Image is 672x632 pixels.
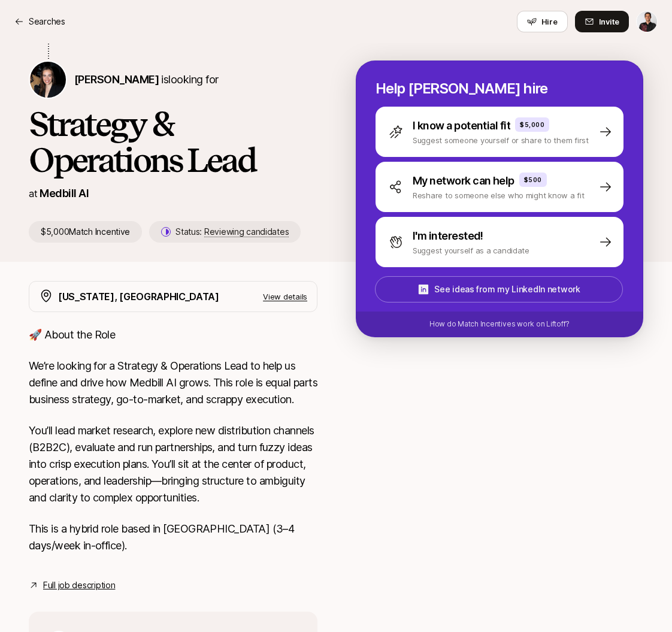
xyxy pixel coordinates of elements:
[30,62,66,98] img: Jana Raykow
[413,117,510,134] p: I know a potential fit
[413,189,585,201] p: Reshare to someone else who might know a fit
[413,173,514,189] p: My network can help
[524,175,542,185] p: $500
[29,106,317,178] h1: Strategy & Operations Lead
[29,326,317,343] p: 🚀 About the Role
[204,226,289,237] span: Reviewing candidates
[517,11,568,32] button: Hire
[413,134,589,146] p: Suggest someone yourself or share to them first
[29,422,317,506] p: You’ll lead market research, explore new distribution channels (B2B2C), evaluate and run partners...
[541,16,558,28] span: Hire
[599,16,619,28] span: Invite
[636,11,658,32] button: Fawzi Itani
[29,521,317,554] p: This is a hybrid role based in [GEOGRAPHIC_DATA] (3–4 days/week in-office).
[29,221,142,243] p: $5,000 Match Incentive
[413,228,483,244] p: I'm interested!
[376,80,623,97] p: Help [PERSON_NAME] hire
[375,276,623,303] button: See ideas from my LinkedIn network
[74,71,218,88] p: is looking for
[29,186,37,201] p: at
[413,244,529,256] p: Suggest yourself as a candidate
[175,225,289,239] p: Status:
[74,73,159,86] span: [PERSON_NAME]
[575,11,629,32] button: Invite
[263,291,307,303] p: View details
[58,289,219,304] p: [US_STATE], [GEOGRAPHIC_DATA]
[637,11,657,32] img: Fawzi Itani
[429,319,570,329] p: How do Match Incentives work on Liftoff?
[29,358,317,408] p: We’re looking for a Strategy & Operations Lead to help us define and drive how Medbill AI grows. ...
[29,14,65,29] p: Searches
[43,578,115,592] a: Full job description
[520,120,544,129] p: $5,000
[40,187,89,199] a: Medbill AI
[434,282,580,297] p: See ideas from my LinkedIn network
